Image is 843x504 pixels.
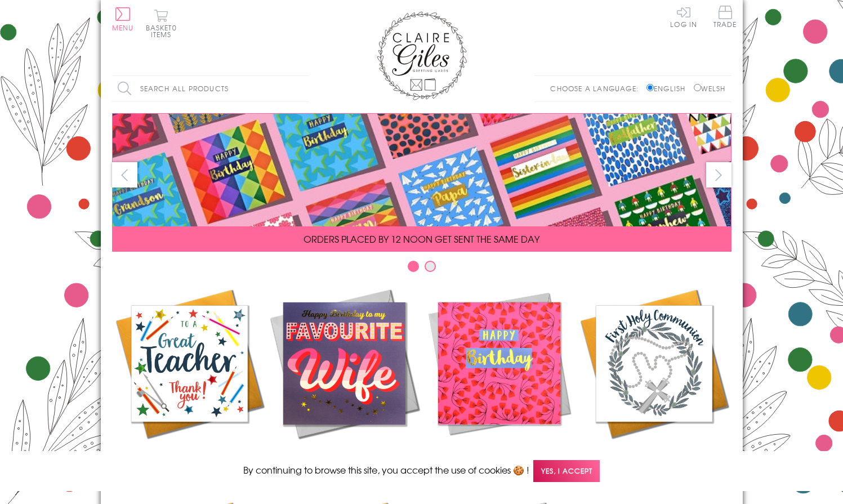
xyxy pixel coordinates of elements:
button: prev [112,162,137,188]
button: Carousel Page 2 [425,261,436,272]
a: Academic [112,286,267,463]
button: Basket0 items [146,9,177,38]
button: Carousel Page 1 (Current Slide) [408,261,419,272]
input: Search [298,76,309,101]
input: Search all products [112,76,309,101]
a: Birthdays [422,286,577,463]
img: Claire Giles Greetings Cards [377,11,467,100]
label: Welsh [694,83,726,93]
span: Communion and Confirmation [606,449,702,476]
span: New Releases [307,449,381,463]
a: Trade [713,6,737,30]
span: 0 items [151,23,177,39]
button: Menu [112,7,134,31]
a: Log In [670,6,697,28]
div: Carousel Pagination [112,260,732,278]
a: New Releases [267,286,422,463]
span: Menu [112,23,134,33]
p: Choose a language: [550,83,644,93]
label: English [646,83,691,93]
span: Yes, I accept [533,460,600,482]
span: Academic [160,449,218,463]
a: Communion and Confirmation [577,286,732,476]
span: Birthdays [472,449,526,463]
input: Welsh [694,84,701,91]
span: ORDERS PLACED BY 12 NOON GET SENT THE SAME DAY [304,232,539,246]
button: next [706,162,732,188]
span: Trade [713,6,737,28]
input: English [646,84,654,91]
